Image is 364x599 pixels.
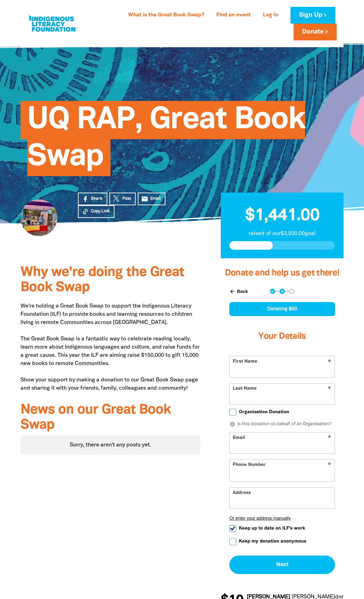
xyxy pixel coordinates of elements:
span: Donate and help us get there! [225,269,340,277]
a: Log In [259,10,282,21]
button: Copy Link [78,205,114,218]
span: Email [150,196,161,202]
button: Or enter your address manually [229,516,335,521]
div: Donating $50 [229,302,335,316]
span: UQ RAP, Great Book Swap [27,106,305,176]
button: Back [227,286,251,297]
p: raised of our $3,500.00 goal [229,230,335,238]
span: $1,441.00 [245,208,320,224]
span: Organisation Donation [239,409,289,415]
a: emailEmail [138,193,166,205]
i: info [229,421,235,427]
button: Next [229,556,335,574]
h3: News on our Great Book Swap [21,403,200,433]
span: Keep my donation anonymous [239,538,306,545]
i: Required [328,462,331,469]
h3: Your Details [229,323,335,350]
a: Sign Up [291,7,335,24]
i: email [141,195,148,203]
span: Why we're doing the Great Book Swap [21,266,184,294]
button: Navigate to step 2 of 3 to enter your details [280,289,285,294]
input: Keep my donation anonymous [229,538,236,545]
a: Share [78,193,107,205]
p: We're holding a Great Book Swap to support the Indigenous Literacy Foundation (ILF) to provide bo... [21,302,200,392]
div: Sorry, there aren't any posts yet. [21,435,200,455]
div: Paginated content [21,435,200,455]
a: Find an event [212,10,255,21]
a: Donate [294,24,337,40]
i: arrow_back [229,288,235,295]
p: Is this donation on behalf of an Organisation? [229,421,335,428]
span: Post [122,196,131,202]
input: Keep up to date on ILF's work [229,525,236,532]
span: Copy Link [91,208,110,214]
input: Organisation Donation [229,409,236,416]
button: Navigate to step 3 of 3 to enter your payment details [289,289,294,294]
a: Post [109,193,136,205]
span: Keep up to date on ILF's work [239,525,305,532]
button: Navigate to step 1 of 3 to enter your donation amount [270,289,275,294]
a: What is the Great Book Swap? [124,10,208,21]
span: Share [91,196,103,202]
